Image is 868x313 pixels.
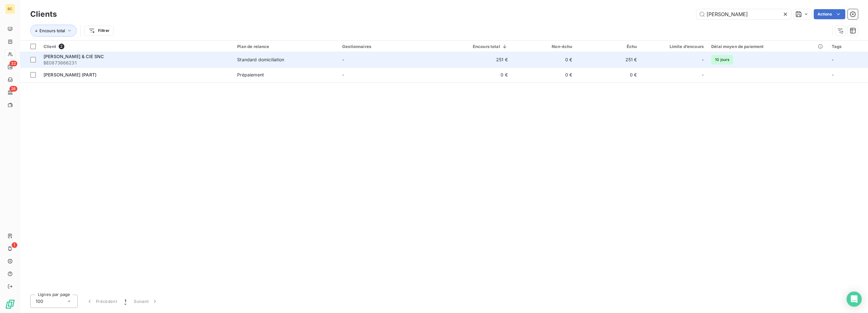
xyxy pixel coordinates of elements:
[44,60,230,66] span: BE0873666231
[447,44,508,49] div: Encours total
[711,44,824,49] div: Délai moyen de paiement
[237,44,335,49] div: Plan de relance
[130,295,162,308] button: Suivant
[711,55,733,64] span: 10 jours
[85,26,114,36] button: Filtrer
[5,4,15,14] div: BC
[576,52,641,67] td: 251 €
[44,72,97,77] span: [PERSON_NAME] (PART)
[814,9,845,19] button: Actions
[12,242,17,248] span: 1
[9,86,17,92] span: 26
[44,44,56,49] span: Client
[30,9,57,20] h3: Clients
[576,67,641,82] td: 0 €
[847,292,862,307] div: Open Intercom Messenger
[702,57,704,63] span: -
[515,44,572,49] div: Non-échu
[342,44,440,49] div: Gestionnaires
[832,44,864,49] div: Tags
[125,298,126,304] span: 1
[580,44,637,49] div: Échu
[30,25,77,37] button: Encours total
[39,28,65,33] span: Encours total
[83,295,121,308] button: Précédent
[9,61,17,66] span: 32
[512,67,576,82] td: 0 €
[443,67,512,82] td: 0 €
[342,72,344,77] span: -
[342,57,344,62] span: -
[36,298,43,304] span: 100
[237,57,284,63] div: Standard domiciliation
[832,72,834,77] span: -
[5,299,15,309] img: Logo LeanPay
[702,72,704,78] span: -
[832,57,834,62] span: -
[59,44,64,49] span: 2
[44,54,104,59] span: [PERSON_NAME] & CIE SNC
[696,9,791,19] input: Rechercher
[237,72,264,78] div: Prépaiement
[512,52,576,67] td: 0 €
[121,295,130,308] button: 1
[644,44,704,49] div: Limite d’encours
[443,52,512,67] td: 251 €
